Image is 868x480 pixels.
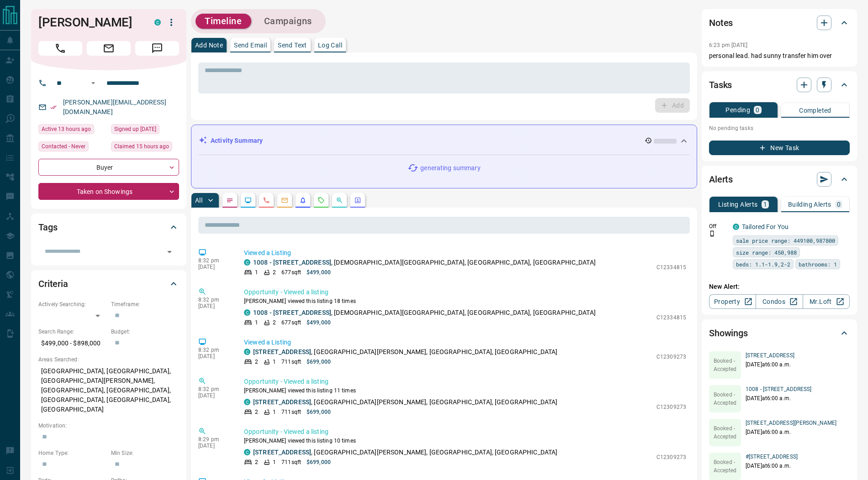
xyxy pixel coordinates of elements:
[709,42,748,48] p: 6:23 pm [DATE]
[198,392,230,399] p: [DATE]
[709,322,850,344] div: Showings
[244,287,686,297] p: Opportunity - Viewed a listing
[656,353,686,361] p: C12309273
[244,309,250,316] div: condos.ca
[718,201,758,208] p: Listing Alerts
[307,318,331,327] p: $499,000
[736,260,790,269] span: beds: 1.1-1.9,2-2
[38,277,68,291] h2: Criteria
[244,437,686,445] p: [PERSON_NAME] viewed this listing 10 times
[746,351,794,360] p: [STREET_ADDRESS]
[38,15,141,30] h1: [PERSON_NAME]
[273,458,276,466] p: 1
[255,268,258,277] p: 1
[709,16,733,30] h2: Notes
[709,282,850,292] p: New Alert:
[763,201,767,208] p: 1
[746,394,812,402] p: [DATE] at 6:00 a.m.
[198,297,230,303] p: 8:32 pm
[38,328,106,336] p: Search Range:
[799,260,837,269] span: bathrooms: 1
[709,172,733,187] h2: Alerts
[38,273,179,295] div: Criteria
[709,222,727,230] p: Off
[195,42,223,48] p: Add Note
[656,403,686,411] p: C12309273
[799,107,831,114] p: Completed
[244,259,250,266] div: condos.ca
[709,121,850,135] p: No pending tasks
[746,462,798,470] p: [DATE] at 6:00 a.m.
[244,399,250,405] div: condos.ca
[253,347,557,357] p: , [GEOGRAPHIC_DATA][PERSON_NAME], [GEOGRAPHIC_DATA], [GEOGRAPHIC_DATA]
[198,347,230,353] p: 8:32 pm
[198,257,230,264] p: 8:32 pm
[709,391,741,407] p: Booked - Accepted
[253,309,331,316] a: 1008 - [STREET_ADDRESS]
[709,357,741,373] p: Booked - Accepted
[244,386,686,395] p: [PERSON_NAME] viewed this listing 11 times
[111,449,179,457] p: Min Size:
[253,449,311,456] a: [STREET_ADDRESS]
[114,142,169,151] span: Claimed 15 hours ago
[709,168,850,190] div: Alerts
[255,408,258,416] p: 2
[281,318,301,327] p: 677 sqft
[253,397,557,407] p: , [GEOGRAPHIC_DATA][PERSON_NAME], [GEOGRAPHIC_DATA], [GEOGRAPHIC_DATA]
[38,355,179,364] p: Areas Searched:
[725,107,750,113] p: Pending
[273,358,276,366] p: 1
[226,197,233,204] svg: Notes
[656,313,686,322] p: C12334815
[135,41,179,56] span: Message
[307,358,331,366] p: $699,000
[234,42,267,48] p: Send Email
[709,51,850,61] p: personal lead. had sunny transfer him over
[38,364,179,417] p: [GEOGRAPHIC_DATA], [GEOGRAPHIC_DATA], [GEOGRAPHIC_DATA][PERSON_NAME], [GEOGRAPHIC_DATA], [GEOGRAP...
[709,294,756,309] a: Property
[336,197,343,204] svg: Opportunities
[273,318,276,327] p: 2
[244,297,686,305] p: [PERSON_NAME] viewed this listing 18 times
[281,197,288,204] svg: Emails
[154,19,161,26] div: condos.ca
[307,458,331,466] p: $699,000
[114,125,156,134] span: Signed up [DATE]
[42,142,85,151] span: Contacted - Never
[196,14,251,29] button: Timeline
[198,386,230,392] p: 8:32 pm
[63,99,166,115] a: [PERSON_NAME][EMAIL_ADDRESS][DOMAIN_NAME]
[38,41,82,56] span: Call
[38,449,106,457] p: Home Type:
[253,258,596,267] p: , [DEMOGRAPHIC_DATA][GEOGRAPHIC_DATA], [GEOGRAPHIC_DATA], [GEOGRAPHIC_DATA]
[255,358,258,366] p: 2
[281,408,301,416] p: 711 sqft
[195,197,202,203] p: All
[255,14,321,29] button: Campaigns
[255,318,258,327] p: 1
[273,408,276,416] p: 1
[87,41,131,56] span: Email
[253,259,331,266] a: 1008 - [STREET_ADDRESS]
[803,294,850,309] a: Mr.Loft
[244,197,252,204] svg: Lead Browsing Activity
[244,449,250,455] div: condos.ca
[253,308,596,318] p: , [DEMOGRAPHIC_DATA][GEOGRAPHIC_DATA], [GEOGRAPHIC_DATA], [GEOGRAPHIC_DATA]
[38,183,179,200] div: Taken on Showings
[198,436,230,443] p: 8:29 pm
[244,427,686,437] p: Opportunity - Viewed a listing
[709,230,715,237] svg: Push Notification Only
[244,248,686,258] p: Viewed a Listing
[299,197,307,204] svg: Listing Alerts
[278,42,307,48] p: Send Text
[709,141,850,155] button: New Task
[746,385,812,393] p: 1008 - [STREET_ADDRESS]
[746,360,794,369] p: [DATE] at 6:00 a.m.
[656,453,686,461] p: C12309273
[273,268,276,277] p: 2
[244,377,686,386] p: Opportunity - Viewed a listing
[709,12,850,34] div: Notes
[709,424,741,441] p: Booked - Accepted
[50,104,57,110] svg: Email Verified
[307,408,331,416] p: $699,000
